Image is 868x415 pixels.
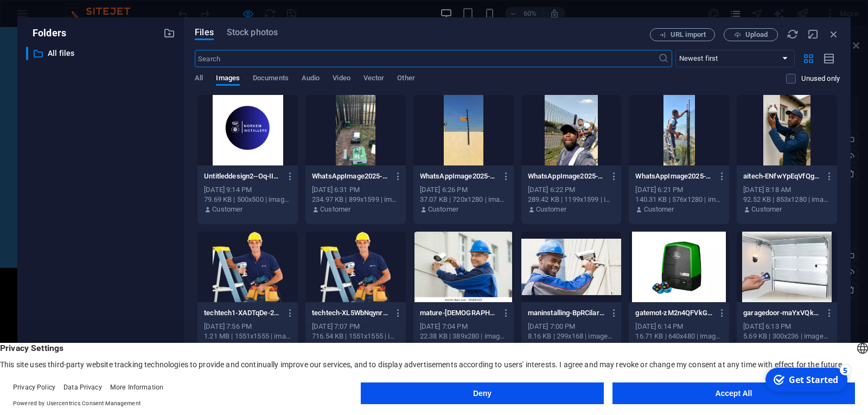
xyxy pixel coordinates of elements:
span: Other [397,72,414,87]
div: Get Started 5 items remaining, 0% complete [6,4,88,28]
p: All files [48,47,155,60]
span: Files [195,26,214,39]
p: Customer [320,205,350,214]
div: [DATE] 6:26 PM [420,185,507,195]
p: garagedoor-maYxVQkT7fyHnLWiBm5SxA.webp [743,308,820,318]
p: Customer [536,341,566,351]
div: [DATE] 7:04 PM [420,322,507,331]
p: Customer [428,341,458,351]
div: 140.31 KB | 576x1280 | image/jpeg [635,195,723,205]
p: Customer [751,341,782,351]
div: [DATE] 7:07 PM [312,322,399,331]
div: 79.69 KB | 500x500 | image/png [204,195,291,205]
span: Audio [302,72,320,87]
i: Reload [787,28,799,40]
p: maninstalling-BpRCilarMHGrxcMpoKteHg.jpeg [528,308,605,318]
p: Displays only files that are not in use on the website. Files added during this session can still... [801,74,840,84]
p: Untitleddesign2--Oq-IIpRcfCpCjqP05tdSg.png [204,171,281,181]
span: Upload [745,31,768,38]
p: Customer [428,205,458,214]
div: [DATE] 6:14 PM [635,322,723,331]
p: WhatsAppImage2025-05-18at18.10.30_617788be-hc2aHgeXejdrfCIrHBp6zw.jpg [635,171,712,181]
div: [DATE] 7:00 PM [528,322,615,331]
p: Customer [751,205,782,214]
span: Documents [253,72,289,87]
p: Folders [26,26,66,40]
p: techtech-XL5WbNqynrSdRc6PNzo9RQ.png [312,308,389,318]
div: 8.16 KB | 299x168 | image/jpeg [528,331,615,341]
div: [DATE] 6:22 PM [528,185,615,195]
div: 234.97 KB | 899x1599 | image/jpeg [312,195,399,205]
p: aitech-ENfwYpEqVfQgYQ4uV32ICQ.jpg [743,171,820,181]
span: Vector [363,72,385,87]
div: [DATE] 9:14 PM [204,185,291,195]
i: Minimize [807,28,819,40]
p: mature-male-technician-installing-camera-260nw-396430555-0TWW0ydk9NEyNpWdcQx_ZA.webp [420,308,497,318]
div: [DATE] 7:56 PM [204,322,291,331]
span: Images [216,72,240,87]
p: Customer [320,341,350,351]
span: All [195,72,203,87]
div: 92.52 KB | 853x1280 | image/jpeg [743,195,831,205]
div: 22.38 KB | 389x280 | image/webp [420,331,507,341]
button: Upload [724,28,778,41]
p: WhatsAppImage2025-05-18at18.25.00_b22a0848-Hy9e-KgPZ9Vb_-U3HfwHAg.jpg [420,171,497,181]
p: gatemot-zM2n4QFVkGcFo_9ZjiaEGg.webp [635,308,712,318]
div: 289.42 KB | 1199x1599 | image/jpeg [528,195,615,205]
p: WhatsAppImage2025-05-18at18.30.39_3f3f24cf-KIeYYgMTuwZt6u63L_Dm6g.jpg [312,171,389,181]
span: URL import [671,31,706,38]
div: 1.21 MB | 1551x1555 | image/png [204,331,291,341]
p: Customer [644,341,674,351]
div: ​ [26,47,28,60]
p: Customer [212,205,242,214]
div: Get Started [29,10,79,22]
i: Create new folder [163,27,175,39]
span: Video [333,72,350,87]
div: [DATE] 6:21 PM [635,185,723,195]
div: [DATE] 6:31 PM [312,185,399,195]
div: 5.69 KB | 300x236 | image/webp [743,331,831,341]
button: URL import [650,28,715,41]
p: Customer [644,205,674,214]
i: Close [828,28,840,40]
p: Customer [536,205,566,214]
p: WhatsAppImage2025-05-18at18.11.56_4b5de8db-VWOwtscH3CSHKd1kXOh37Q.jpg [528,171,605,181]
div: [DATE] 8:18 AM [743,185,831,195]
p: Customer [212,341,242,351]
div: 5 [80,1,91,12]
input: Search [195,50,658,67]
div: 37.07 KB | 720x1280 | image/jpeg [420,195,507,205]
span: Stock photos [227,26,278,39]
div: [DATE] 6:13 PM [743,322,831,331]
div: 716.54 KB | 1551x1555 | image/png [312,331,399,341]
p: techtech1-XADTqDe-2OK9T_1TeYrnew.png [204,308,281,318]
div: 16.71 KB | 640x480 | image/webp [635,331,723,341]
